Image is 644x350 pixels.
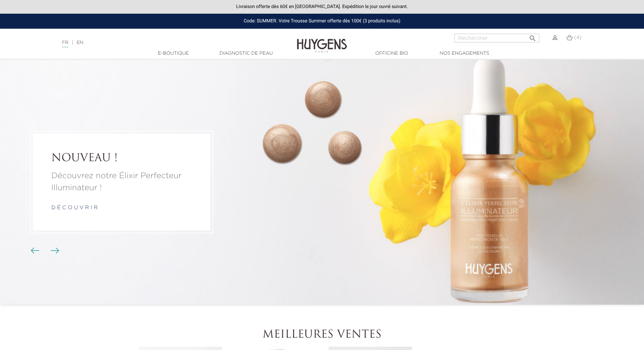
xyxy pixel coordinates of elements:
div: | [59,39,263,47]
span: (4) [574,35,581,40]
a: NOUVEAU ! [51,152,192,165]
a: d é c o u v r i r [51,206,98,211]
a: FR [62,40,68,47]
a: Nos engagements [431,50,498,57]
div: Boutons du carrousel [33,246,55,256]
input: Rechercher [454,34,539,42]
img: Huygens [297,28,347,54]
i:  [529,32,537,40]
a: Officine Bio [358,50,425,57]
a: EN [77,40,83,45]
a: (4) [566,35,581,40]
h2: Meilleures ventes [137,329,507,341]
a: Découvrez notre Élixir Perfecteur Illuminateur ! [51,170,192,194]
button:  [527,32,539,41]
a: Diagnostic de peau [213,50,279,57]
a: E-Boutique [140,50,207,57]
